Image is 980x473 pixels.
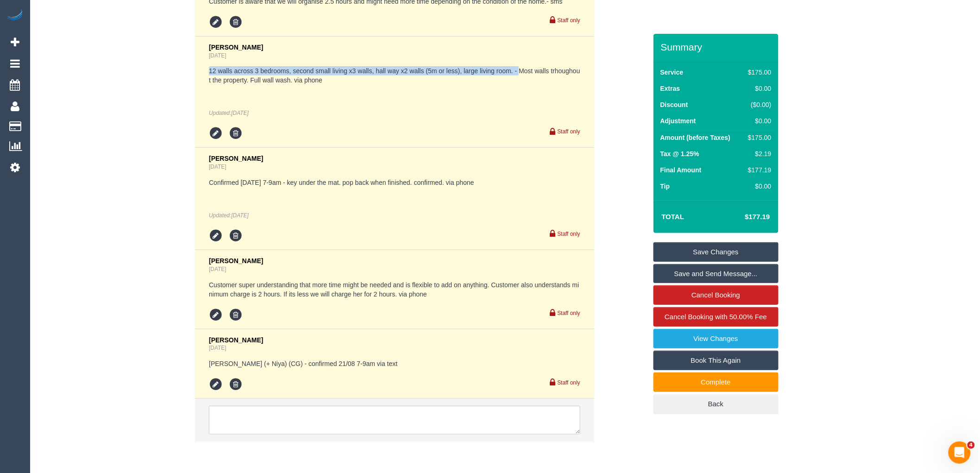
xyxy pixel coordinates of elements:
small: Staff only [558,231,580,237]
em: Updated: [209,110,249,116]
small: Staff only [558,17,580,24]
iframe: Intercom live chat [949,441,971,464]
div: $2.19 [744,149,771,158]
h3: Summary [661,42,774,52]
a: Book This Again [653,351,779,370]
em: Updated: [209,212,249,219]
span: Aug 20, 2025 15:07 [231,212,248,219]
strong: Total [662,213,685,221]
small: Staff only [558,310,580,316]
label: Adjustment [660,116,696,126]
a: View Changes [653,329,779,348]
pre: [PERSON_NAME] (+ Niya) (CG) - confirmed 21/08 7-9am via text [209,359,580,368]
div: $0.00 [744,84,771,93]
label: Discount [660,100,688,109]
span: Cancel Booking with 50.00% Fee [665,313,767,321]
a: Back [653,394,779,414]
label: Final Amount [660,165,702,175]
h4: $177.19 [717,213,770,221]
a: Save Changes [653,242,779,262]
a: [DATE] [209,52,226,59]
label: Tip [660,182,670,191]
div: $177.19 [744,165,771,175]
span: [PERSON_NAME] [209,155,263,162]
a: [DATE] [209,266,226,272]
span: [PERSON_NAME] [209,44,263,51]
span: 4 [967,441,975,449]
a: [DATE] [209,345,226,351]
span: [PERSON_NAME] [209,336,263,344]
a: [DATE] [209,164,226,170]
pre: Customer super understanding that more time might be needed and is flexible to add on anything. C... [209,280,580,299]
a: Save and Send Message... [653,264,779,284]
div: ($0.00) [744,100,771,109]
small: Staff only [558,379,580,386]
a: Cancel Booking [653,285,779,305]
label: Amount (before Taxes) [660,133,730,142]
span: [PERSON_NAME] [209,257,263,265]
a: Cancel Booking with 50.00% Fee [653,307,779,327]
img: Automaid Logo [6,9,24,22]
div: $0.00 [744,116,771,126]
small: Staff only [558,128,580,135]
pre: 12 walls across 3 bedrooms, second small living x3 walls, hall way x2 walls (5m or less), large l... [209,66,580,85]
a: Complete [653,372,779,392]
pre: Confirmed [DATE] 7-9am - key under the mat. pop back when finished. confirmed. via phone [209,178,580,187]
div: $175.00 [744,68,771,77]
label: Extras [660,84,680,93]
label: Tax @ 1.25% [660,149,699,158]
label: Service [660,68,684,77]
span: Aug 20, 2025 15:07 [231,110,248,116]
div: $175.00 [744,133,771,142]
div: $0.00 [744,182,771,191]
